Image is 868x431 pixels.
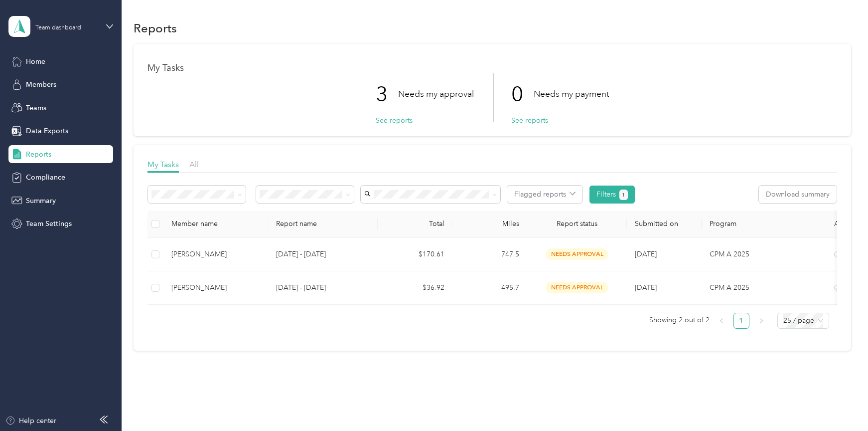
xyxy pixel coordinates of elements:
[546,248,608,260] span: needs approval
[376,115,413,126] button: See reports
[276,249,370,260] p: [DATE] - [DATE]
[546,282,608,293] span: needs approval
[759,186,837,203] button: Download summary
[171,249,260,260] div: [PERSON_NAME]
[398,88,474,100] p: Needs my approval
[452,271,527,305] td: 495.7
[758,318,764,324] span: right
[171,219,260,228] div: Member name
[189,160,199,169] span: All
[511,73,534,115] p: 0
[26,196,56,206] span: Summary
[5,416,56,426] button: Help center
[753,313,769,329] button: right
[507,186,582,203] button: Flagged reports
[714,313,729,329] li: Previous Page
[622,191,625,200] span: 1
[35,25,81,31] div: Team dashboard
[147,63,837,73] h1: My Tasks
[627,211,702,238] th: Submitted on
[783,313,823,328] span: 25 / page
[147,160,179,169] span: My Tasks
[276,282,370,293] p: [DATE] - [DATE]
[26,103,46,113] span: Teams
[26,126,68,136] span: Data Exports
[134,23,177,33] h1: Reports
[26,172,65,183] span: Compliance
[714,313,729,329] button: left
[535,219,619,228] span: Report status
[619,190,628,200] button: 1
[589,186,635,204] button: Filters1
[812,375,868,431] iframe: Everlance-gr Chat Button Frame
[710,249,818,260] p: CPM A 2025
[511,115,548,126] button: See reports
[635,250,657,258] span: [DATE]
[26,79,56,90] span: Members
[734,313,749,328] a: 1
[376,73,398,115] p: 3
[26,218,72,229] span: Team Settings
[777,313,829,329] div: Page Size
[649,313,710,328] span: Showing 2 out of 2
[378,238,452,271] td: $170.61
[26,149,51,160] span: Reports
[702,271,826,305] td: CPM A 2025
[719,318,724,324] span: left
[452,238,527,271] td: 747.5
[26,56,45,67] span: Home
[753,313,769,329] li: Next Page
[702,238,826,271] td: CPM A 2025
[171,282,260,293] div: [PERSON_NAME]
[163,211,268,238] th: Member name
[386,219,444,228] div: Total
[534,88,609,100] p: Needs my payment
[268,211,378,238] th: Report name
[635,283,657,292] span: [DATE]
[710,282,818,293] p: CPM A 2025
[378,271,452,305] td: $36.92
[460,219,519,228] div: Miles
[702,211,826,238] th: Program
